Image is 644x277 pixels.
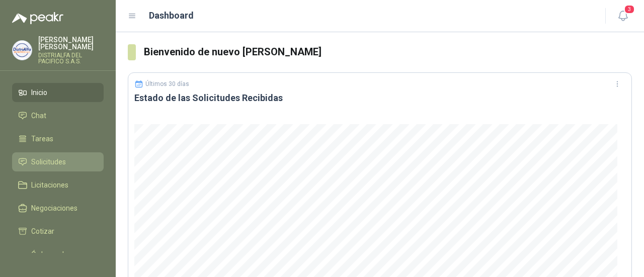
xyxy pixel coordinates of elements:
[12,199,104,218] a: Negociaciones
[31,133,53,144] span: Tareas
[624,5,635,14] span: 3
[12,222,104,241] a: Cotizar
[12,245,104,275] a: Órdenes de Compra
[12,12,63,24] img: Logo peakr
[12,129,104,148] a: Tareas
[38,52,104,64] p: DISTRIALFA DEL PACIFICO S.A.S.
[38,36,104,50] p: [PERSON_NAME] [PERSON_NAME]
[31,110,46,121] span: Chat
[31,249,94,271] span: Órdenes de Compra
[13,41,32,60] img: Company Logo
[12,152,104,171] a: Solicitudes
[145,80,189,87] p: Últimos 30 días
[31,203,77,214] span: Negociaciones
[31,226,54,237] span: Cotizar
[12,175,104,195] a: Licitaciones
[134,92,625,104] h3: Estado de las Solicitudes Recibidas
[31,156,66,167] span: Solicitudes
[12,106,104,125] a: Chat
[12,83,104,102] a: Inicio
[614,7,632,25] button: 3
[144,44,632,60] h3: Bienvenido de nuevo [PERSON_NAME]
[31,179,68,191] span: Licitaciones
[31,87,47,98] span: Inicio
[149,9,194,23] h1: Dashboard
